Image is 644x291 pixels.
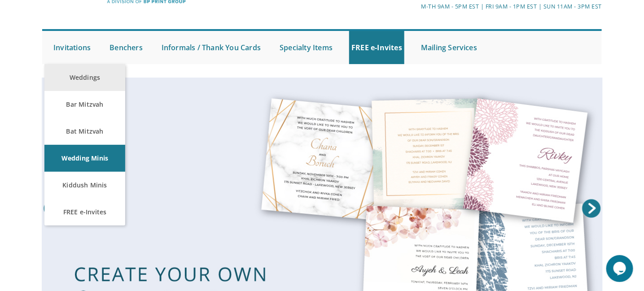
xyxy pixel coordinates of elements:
a: Prev [42,197,64,220]
a: Benchers [107,31,145,64]
iframe: chat widget [606,255,635,282]
a: FREE e-Invites [349,31,404,64]
a: Informals / Thank You Cards [159,31,263,64]
a: Wedding Minis [44,145,125,172]
a: FREE e-Invites [44,199,125,226]
a: Bat Mitzvah [44,118,125,145]
a: Specialty Items [277,31,335,64]
a: Invitations [51,31,93,64]
a: Weddings [44,64,125,91]
a: Next [580,197,603,220]
a: Bar Mitzvah [44,91,125,118]
a: Mailing Services [419,31,479,64]
a: Kiddush Minis [44,172,125,199]
div: M-Th 9am - 5pm EST | Fri 9am - 1pm EST | Sun 11am - 3pm EST [229,2,602,11]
